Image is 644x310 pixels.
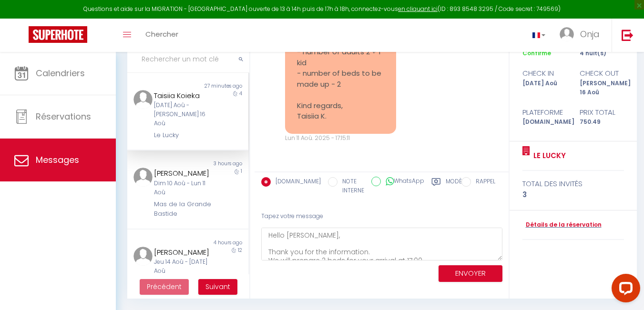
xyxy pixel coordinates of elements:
div: 3 hours ago [188,160,248,168]
label: NOTE INTERNE [337,177,364,195]
button: ENVOYER [439,265,502,282]
button: Previous [140,279,189,295]
span: Suivant [205,282,230,291]
label: [DOMAIN_NAME] [271,177,321,188]
div: [PERSON_NAME] [154,247,212,258]
label: Modèles [446,177,471,197]
div: Lun 11 Aoû. 2025 - 17:15:11 [285,134,396,143]
span: 1 [241,168,242,175]
button: Next [198,279,237,295]
img: ... [133,90,153,109]
div: check in [516,68,573,79]
div: Plateforme [516,107,573,118]
div: Mas de la Grande Bastide [154,200,212,219]
div: Le Lucky [154,130,212,140]
img: ... [133,168,153,187]
span: Réservations [36,110,91,122]
span: 4 [239,90,242,97]
a: Chercher [138,19,185,52]
div: Taisiia Koieka [154,90,212,101]
div: [DATE] Aoû [516,79,573,97]
span: Chercher [145,29,178,39]
div: [DATE] Aoû - [PERSON_NAME] 16 Aoû [154,101,212,128]
img: ... [560,27,574,41]
span: Confirmé [522,49,551,57]
span: Calendriers [36,67,85,79]
div: [PERSON_NAME] [154,168,212,179]
iframe: LiveChat chat widget [604,270,644,310]
label: RAPPEL [471,177,495,188]
img: Super Booking [29,26,87,43]
a: ... Onja [552,19,612,52]
div: check out [573,68,630,79]
img: ... [133,247,153,266]
div: Jeu 14 Aoû - [DATE] Aoû [154,258,212,276]
label: WhatsApp [381,177,424,187]
div: Dim 10 Aoû - Lun 11 Aoû [154,179,212,197]
input: Rechercher un mot clé [127,46,249,73]
div: [PERSON_NAME] 16 Aoû [573,79,630,97]
div: 3 [522,189,624,200]
div: [DOMAIN_NAME] [516,118,573,127]
span: Précédent [147,282,182,291]
div: total des invités [522,178,624,190]
div: 750.49 [573,118,630,127]
span: 12 [238,247,242,254]
div: 27 minutes ago [188,82,248,90]
div: 4 hours ago [188,239,248,247]
a: Le Lucky [530,150,566,161]
div: Tapez votre message [261,205,502,228]
a: Détails de la réservation [522,220,602,230]
a: en cliquant ici [398,5,438,13]
span: Messages [36,154,79,166]
span: Onja [580,28,600,40]
div: Prix total [573,107,630,118]
pre: Hello, please find the information below: - Arrival time 17:00 - number of adults 2 + 1 kid - num... [297,15,384,122]
div: 4 nuit(s) [573,49,630,58]
img: logout [622,29,634,41]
